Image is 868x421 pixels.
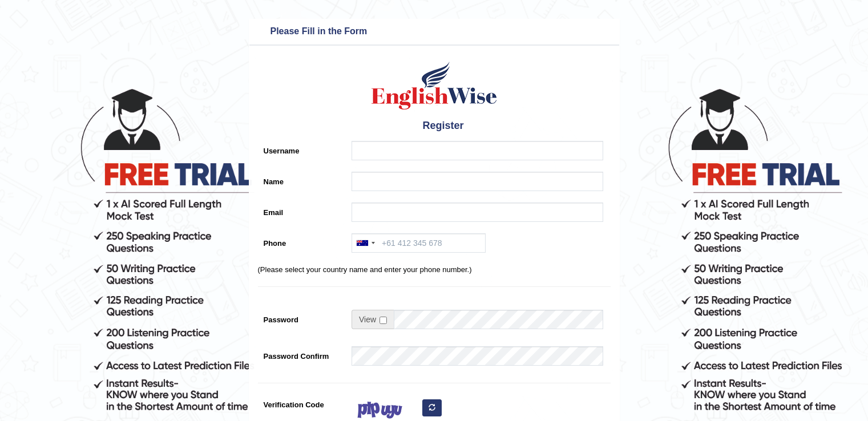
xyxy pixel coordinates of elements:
[352,234,378,252] div: Australia: +61
[258,346,346,362] label: Password Confirm
[258,310,346,325] label: Password
[258,395,346,410] label: Verification Code
[369,60,499,111] img: Logo of English Wise create a new account for intelligent practice with AI
[352,233,486,253] input: +61 412 345 678
[380,317,387,324] input: Show/Hide Password
[258,233,346,249] label: Phone
[258,203,346,218] label: Email
[252,23,616,41] h3: Please Fill in the Form
[258,172,346,187] label: Name
[258,117,611,135] h4: Register
[258,264,611,275] p: (Please select your country name and enter your phone number.)
[258,141,346,156] label: Username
